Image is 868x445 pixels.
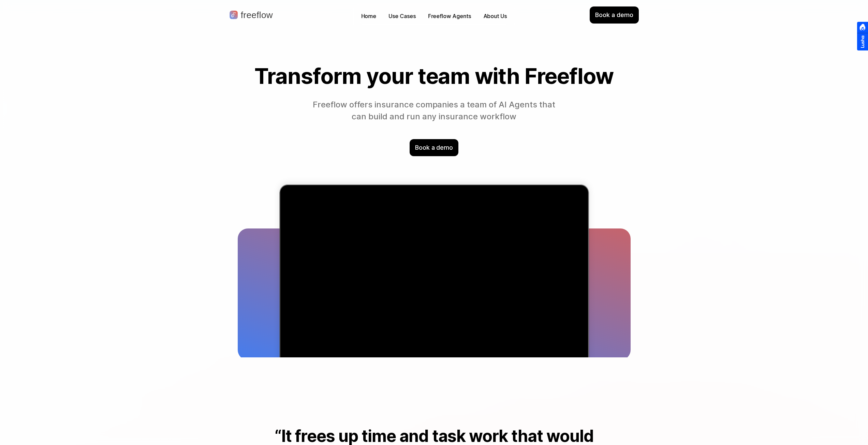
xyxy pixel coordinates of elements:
div: Book a demo [590,6,638,24]
p: Book a demo [595,11,633,19]
p: freeflow [241,11,273,19]
div: Visual chart illustrating a 78% increase in efficiency across 33 regions between 2021 and 2024, w... [280,184,589,404]
p: Freeflow offers insurance companies a team of AI Agents that can build and run any insurance work... [310,99,558,123]
a: About Us [480,11,510,21]
a: Freeflow Agents [425,11,474,21]
p: Freeflow Agents [428,12,471,20]
p: About Us [483,12,507,20]
button: Use Cases [385,11,419,21]
h1: Transform your team with Freeflow [238,64,631,88]
div: Book a demo [410,139,458,156]
p: Home [361,12,377,20]
p: Book a demo [415,143,453,152]
p: Use Cases [389,12,416,20]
